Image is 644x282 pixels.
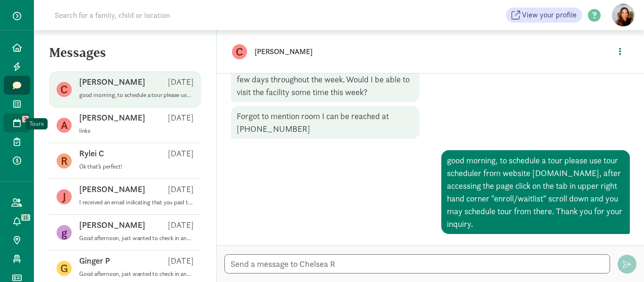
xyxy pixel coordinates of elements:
span: 15 [21,214,30,221]
p: Ginger P [79,255,110,266]
p: Good afternoon, just wanted to check in and see if you were still interested in enrolling with us... [79,270,194,278]
p: [DATE] [168,112,194,123]
figure: C [57,82,72,97]
p: [DATE] [168,255,194,266]
p: Good afternoon, just wanted to check in and see if you are still interested in enrolling with us?... [79,234,194,242]
p: [DATE] [168,219,194,231]
p: [DATE] [168,76,194,88]
p: good morning, to schedule a tour please use tour scheduler from website [DOMAIN_NAME], after acce... [79,91,194,99]
span: 3 [22,116,29,122]
p: I received an email indicating that you paid the registration fee which indicates that you have a... [79,199,194,206]
div: good morning, to schedule a tour please use tour scheduler from website [DOMAIN_NAME], after acce... [441,150,630,234]
figure: C [232,44,247,59]
p: [PERSON_NAME] [255,45,552,58]
figure: A [57,118,72,133]
input: Search for a family, child or location [49,6,314,24]
figure: g [57,225,72,240]
span: View your profile [522,9,577,21]
figure: R [57,153,72,169]
div: Tours [29,119,44,129]
a: View your profile [506,8,582,23]
p: [PERSON_NAME] [79,184,145,195]
figure: G [57,261,72,276]
a: 15 [4,212,30,231]
p: Ok that’s perfect! [79,163,194,170]
a: 3 [4,113,30,132]
p: [PERSON_NAME] [79,219,145,231]
figure: J [57,189,72,204]
h5: Messages [34,45,216,68]
p: Rylei C [79,148,104,159]
p: [DATE] [168,148,194,159]
p: [PERSON_NAME] [79,112,145,123]
p: links [79,127,194,135]
p: [DATE] [168,184,194,195]
p: [PERSON_NAME] [79,76,145,88]
div: Forgot to mention room I can be reached at [PHONE_NUMBER] [231,106,420,139]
